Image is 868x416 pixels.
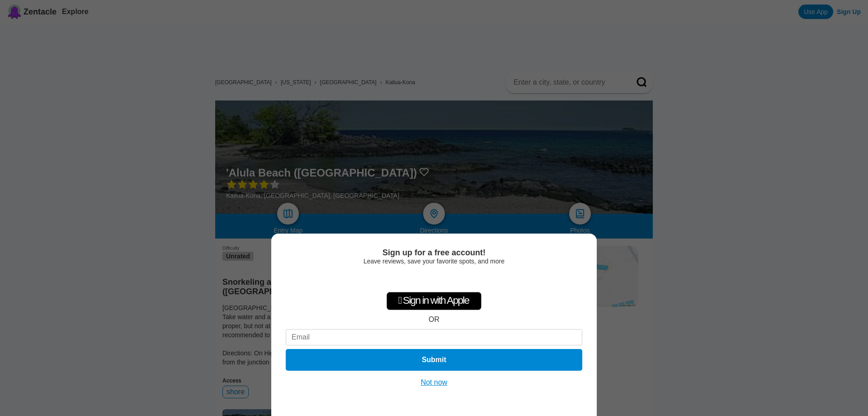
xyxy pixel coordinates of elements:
[388,269,480,289] iframe: Sign in with Google Button
[286,329,582,345] input: Email
[286,258,582,265] div: Leave reviews, save your favorite spots, and more
[387,292,481,310] div: Sign in with Apple
[429,316,439,324] div: OR
[286,248,582,258] div: Sign up for a free account!
[418,378,450,387] button: Not now
[286,349,582,371] button: Submit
